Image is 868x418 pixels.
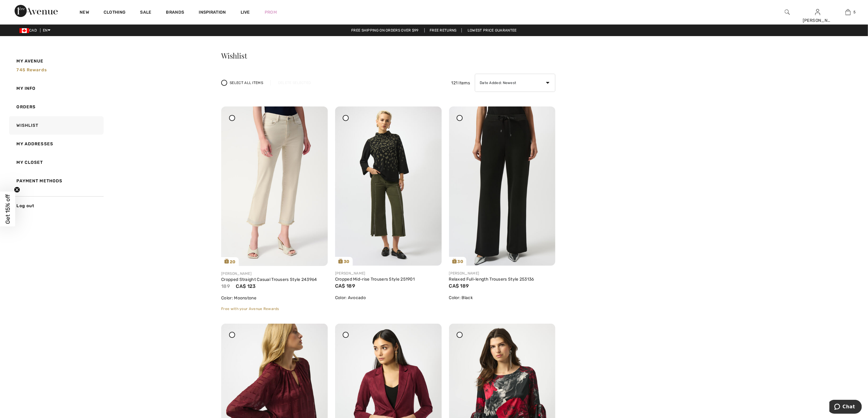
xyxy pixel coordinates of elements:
[221,106,328,266] img: joseph-ribkoff-pants-moonstone_243964c_1_ea8d_search.jpg
[8,98,104,116] a: Orders
[8,172,104,190] a: Payment Methods
[43,28,50,32] span: EN
[241,9,250,15] a: Live
[140,10,151,16] a: Sale
[449,271,556,276] div: [PERSON_NAME]
[335,106,442,266] img: joseph-ribkoff-pants-avocado_251901b_1_817e_search.jpg
[335,271,442,276] div: [PERSON_NAME]
[4,194,11,224] span: Get 15% off
[221,283,230,289] span: 189
[8,79,104,98] a: My Info
[221,295,328,301] div: Color: Moonstone
[8,116,104,135] a: Wishlist
[335,295,442,301] div: Color: Avocado
[265,9,277,15] a: Prom
[221,271,328,276] div: [PERSON_NAME]
[833,8,863,16] a: 5
[221,106,328,266] a: 20
[335,106,442,266] a: 30
[221,277,317,282] a: Cropped Straight Casual Trousers Style 243964
[270,80,318,86] div: Delete Selected
[451,80,470,86] span: 121 Items
[815,8,820,16] img: My Info
[199,10,226,16] span: Inspiration
[449,106,556,266] img: joseph-ribkoff-pants-black_253136_3_8564_search.jpg
[449,295,556,301] div: Color: Black
[80,10,89,16] a: New
[221,52,555,59] h3: Wishlist
[17,67,47,72] span: 745 rewards
[785,8,790,16] img: search the website
[463,28,522,32] a: Lowest Price Guarantee
[335,277,415,282] a: Cropped Mid-rise Trousers Style 251901
[815,9,820,15] a: Sign In
[449,106,556,266] a: 30
[424,28,462,32] a: Free Returns
[829,400,862,415] iframe: Opens a widget where you can chat to one of our agents
[449,277,534,282] a: Relaxed Full-length Trousers Style 253136
[803,17,832,24] div: [PERSON_NAME]
[19,28,39,32] span: CAD
[449,283,469,289] span: CA$ 189
[854,9,856,15] span: 5
[230,80,263,86] span: Select All Items
[346,28,424,32] a: Free shipping on orders over $99
[221,306,328,312] div: Free with your Avenue Rewards
[8,135,104,153] a: My Addresses
[846,8,851,16] img: My Bag
[335,283,355,289] span: CA$ 189
[17,58,44,64] span: My Avenue
[8,196,104,215] a: Log out
[166,10,184,16] a: Brands
[14,187,20,193] button: Close teaser
[8,153,104,172] a: My Closet
[104,10,125,16] a: Clothing
[236,283,256,289] span: CA$ 123
[15,5,58,17] img: 1ère Avenue
[19,28,29,33] img: Canadian Dollar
